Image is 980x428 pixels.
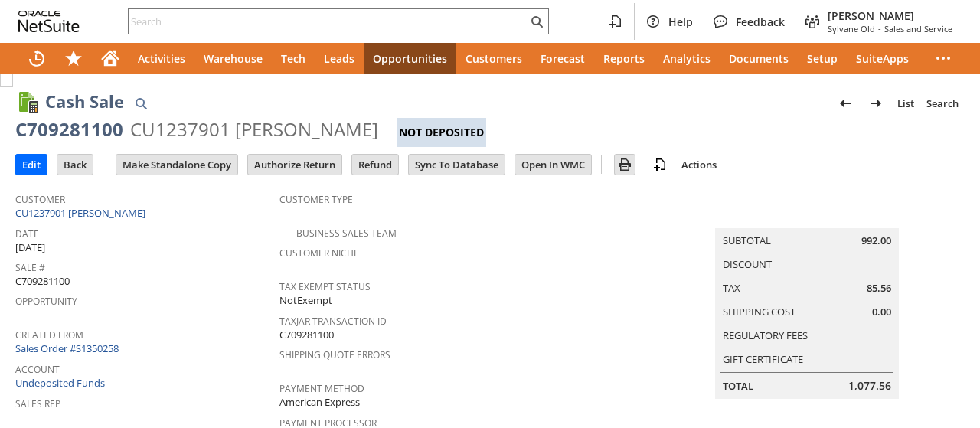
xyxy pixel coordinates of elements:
a: Created From [15,328,83,341]
span: 1,077.56 [848,378,891,394]
span: Sylvane Old [828,23,875,34]
input: Back [57,155,93,175]
a: Sales Rep [15,397,60,410]
a: Customer [15,193,65,206]
span: 0.00 [872,305,891,319]
span: Customers [465,51,522,66]
span: American Express [279,395,360,410]
a: List [891,91,920,116]
a: Reports [594,43,654,74]
a: Undeposited Funds [15,376,105,390]
a: Sale # [15,261,45,274]
a: Search [920,91,965,116]
span: Analytics [663,51,710,66]
a: Leads [315,43,364,74]
a: Forecast [531,43,594,74]
svg: logo [18,11,80,32]
img: Next [867,94,885,113]
img: Quick Find [132,94,150,113]
a: Opportunities [364,43,456,74]
span: - [878,23,881,34]
span: Help [668,15,693,29]
div: More menus [925,43,962,74]
a: Home [92,43,129,74]
span: Sales and Service [884,23,952,34]
div: Not Deposited [397,118,486,147]
input: Authorize Return [248,155,341,175]
a: Analytics [654,43,720,74]
span: Activities [138,51,185,66]
a: Opportunity [15,295,77,308]
input: Make Standalone Copy [116,155,237,175]
a: Warehouse [194,43,272,74]
span: [DATE] [15,240,45,255]
span: Setup [807,51,838,66]
div: C709281100 [15,117,123,142]
svg: Home [101,49,119,67]
a: Gift Certificate [723,352,803,366]
span: Warehouse [204,51,263,66]
span: Tech [281,51,305,66]
a: Sales Order #S1350258 [15,341,122,355]
a: Documents [720,43,798,74]
span: Documents [729,51,789,66]
img: add-record.svg [651,155,669,174]
input: Open In WMC [515,155,591,175]
svg: Search [528,12,546,31]
a: Customers [456,43,531,74]
span: [PERSON_NAME] [828,8,952,23]
input: Search [129,12,528,31]
a: Shipping Quote Errors [279,348,390,361]
a: Account [15,363,60,376]
a: Regulatory Fees [723,328,808,342]
a: SuiteApps [847,43,918,74]
span: Opportunities [373,51,447,66]
svg: Recent Records [28,49,46,67]
a: Total [723,379,753,393]
div: CU1237901 [PERSON_NAME] [130,117,378,142]
svg: Shortcuts [64,49,83,67]
a: Recent Records [18,43,55,74]
input: Print [615,155,635,175]
span: 992.00 [861,234,891,248]
input: Edit [16,155,47,175]
span: Feedback [736,15,785,29]
caption: Summary [715,204,899,228]
span: SuiteApps [856,51,909,66]
a: Tax Exempt Status [279,280,371,293]
a: Discount [723,257,772,271]
a: Setup [798,43,847,74]
a: Customer Niche [279,247,359,260]
a: Subtotal [723,234,771,247]
img: Previous [836,94,854,113]
img: Print [616,155,634,174]
a: Date [15,227,39,240]
input: Refund [352,155,398,175]
a: Customer Type [279,193,353,206]
a: Tax [723,281,740,295]
a: Shipping Cost [723,305,795,319]
span: 85.56 [867,281,891,296]
a: CU1237901 [PERSON_NAME] [15,206,149,220]
a: Payment Method [279,382,364,395]
div: Shortcuts [55,43,92,74]
a: Activities [129,43,194,74]
a: TaxJar Transaction ID [279,315,387,328]
span: Forecast [541,51,585,66]
input: Sync To Database [409,155,505,175]
span: C709281100 [279,328,334,342]
span: NotExempt [279,293,332,308]
span: C709281100 [15,274,70,289]
a: Tech [272,43,315,74]
span: Leads [324,51,354,66]
a: Actions [675,158,723,172]
h1: Cash Sale [45,89,124,114]
span: Reports [603,51,645,66]
a: Business Sales Team [296,227,397,240]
